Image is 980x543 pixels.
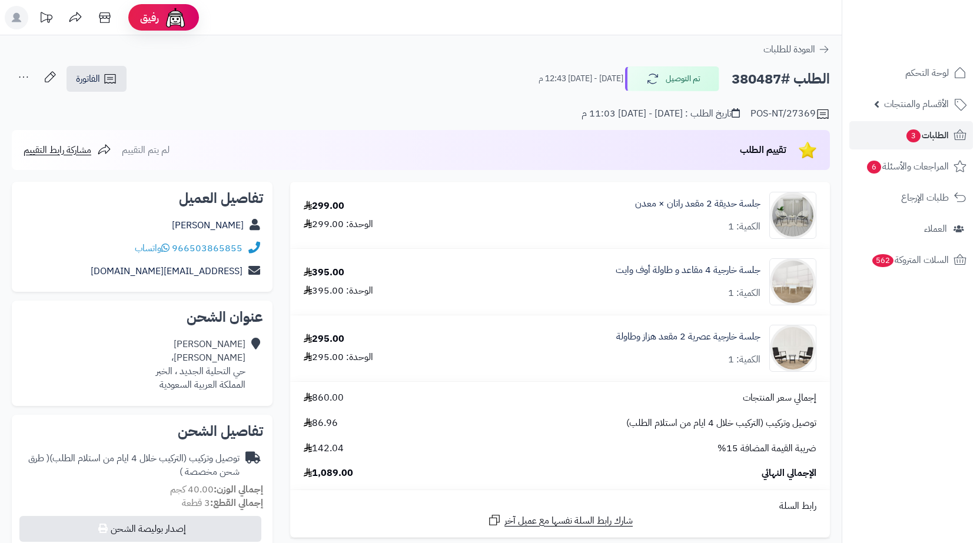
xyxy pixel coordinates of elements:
[304,442,344,455] span: 142.04
[762,467,816,480] span: الإجمالي النهائي
[21,452,240,479] div: توصيل وتركيب (التركيب خلال 4 ايام من استلام الطلب)
[210,496,263,510] strong: إجمالي القطع:
[172,241,242,255] a: 966503865855
[304,266,344,279] div: 395.00
[900,27,969,52] img: logo-2.png
[616,264,760,277] a: جلسة خارجية 4 مقاعد و طاولة أوف وايت
[626,417,816,430] span: توصيل وتركيب (التركيب خلال 4 ايام من استلام الطلب)
[635,197,760,211] a: جلسة حديقة 2 مقعد راتان × معدن
[19,516,261,542] button: إصدار بوليصة الشحن
[304,351,373,364] div: الوحدة: 295.00
[740,143,786,157] span: تقييم الطلب
[91,264,242,278] a: [EMAIL_ADDRESS][DOMAIN_NAME]
[849,152,973,181] a: المراجعات والأسئلة6
[582,107,740,121] div: تاريخ الطلب : [DATE] - [DATE] 11:03 م
[504,514,633,528] span: شارك رابط السلة نفسها مع عميل آخر
[214,482,263,497] strong: إجمالي الوزن:
[750,107,830,121] div: POS-NT/27369
[625,66,719,91] button: تم التوصيل
[901,189,949,206] span: طلبات الإرجاع
[304,218,373,231] div: الوحدة: 299.00
[728,220,760,234] div: الكمية: 1
[849,246,973,274] a: السلات المتروكة562
[67,66,127,92] a: الفاتورة
[906,129,921,143] span: 3
[871,252,949,268] span: السلات المتروكة
[849,215,973,243] a: العملاء
[295,499,825,513] div: رابط السلة
[763,42,830,56] a: العودة للطلبات
[170,482,263,497] small: 40.00 كجم
[21,424,263,438] h2: تفاصيل الشحن
[849,121,973,149] a: الطلبات3
[717,442,816,455] span: ضريبة القيمة المضافة 15%
[156,338,245,391] div: [PERSON_NAME] [PERSON_NAME]، حي التحلية الجديد ، الخبر المملكة العربية السعودية
[763,42,815,56] span: العودة للطلبات
[21,310,263,324] h2: عنوان الشحن
[304,332,344,346] div: 295.00
[24,143,111,157] a: مشاركة رابط التقييم
[304,199,344,213] div: 299.00
[122,143,170,157] span: لم يتم التقييم
[866,158,949,175] span: المراجعات والأسئلة
[140,11,159,25] span: رفيق
[164,6,187,29] img: ai-face.png
[182,496,263,510] small: 3 قطعة
[849,59,973,87] a: لوحة التحكم
[304,467,353,480] span: 1,089.00
[770,325,816,372] img: 1753949366-1-90x90.jpg
[304,391,344,405] span: 860.00
[770,192,816,239] img: 1754463172-110124010025-90x90.jpg
[743,391,816,405] span: إجمالي سعر المنتجات
[172,218,244,232] a: [PERSON_NAME]
[487,513,633,528] a: شارك رابط السلة نفسها مع عميل آخر
[905,65,949,81] span: لوحة التحكم
[24,143,91,157] span: مشاركة رابط التقييم
[732,67,830,91] h2: الطلب #380487
[770,258,816,305] img: 1752407111-1-90x90.jpg
[28,451,240,479] span: ( طرق شحن مخصصة )
[304,417,338,430] span: 86.96
[728,287,760,300] div: الكمية: 1
[539,73,623,85] small: [DATE] - [DATE] 12:43 م
[76,72,100,86] span: الفاتورة
[304,284,373,298] div: الوحدة: 395.00
[616,330,760,344] a: جلسة خارجية عصرية 2 مقعد هزاز وطاولة
[849,184,973,212] a: طلبات الإرجاع
[728,353,760,367] div: الكمية: 1
[884,96,949,112] span: الأقسام والمنتجات
[31,6,61,32] a: تحديثات المنصة
[21,191,263,205] h2: تفاصيل العميل
[924,221,947,237] span: العملاء
[867,161,882,174] span: 6
[135,241,170,255] a: واتساب
[905,127,949,144] span: الطلبات
[872,254,894,268] span: 562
